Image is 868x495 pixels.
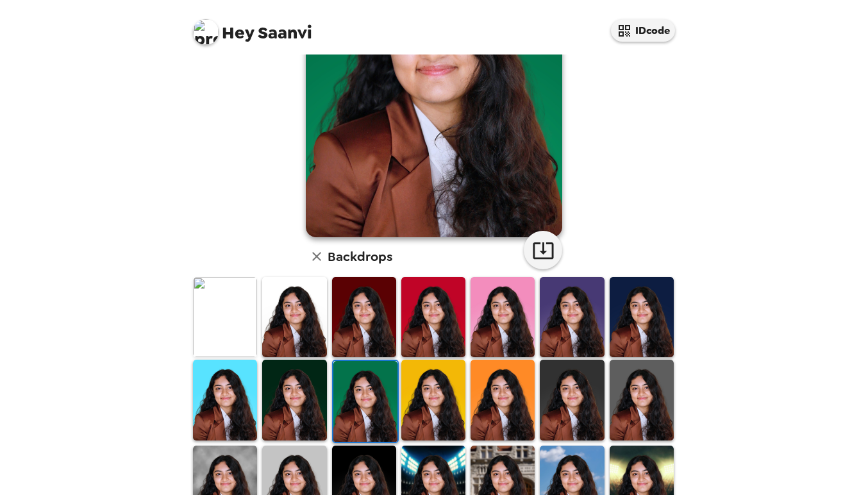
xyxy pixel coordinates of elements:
[611,19,675,42] button: IDcode
[193,277,257,357] img: Original
[193,13,312,42] span: Saanvi
[328,246,392,267] h6: Backdrops
[193,19,219,45] img: profile pic
[222,21,254,44] span: Hey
